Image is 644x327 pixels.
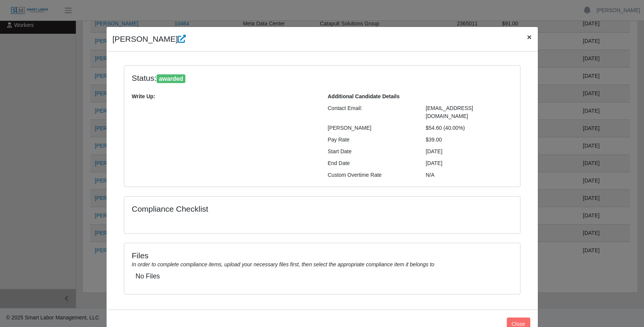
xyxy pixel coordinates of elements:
span: × [527,33,531,41]
b: Additional Candidate Details [328,93,400,99]
div: $39.00 [420,136,518,144]
span: awarded [157,74,186,83]
div: [PERSON_NAME] [322,124,420,132]
div: End Date [322,159,420,167]
div: Pay Rate [322,136,420,144]
b: Write Up: [132,93,155,99]
div: [DATE] [420,148,518,156]
div: $54.60 (40.00%) [420,124,518,132]
button: Close [521,27,537,47]
div: Custom Overtime Rate [322,171,420,179]
span: [DATE] [426,160,442,166]
div: Start Date [322,148,420,156]
h4: Status: [132,73,415,83]
i: In order to complete compliance items, upload your necessary files first, then select the appropr... [132,261,434,267]
span: [EMAIL_ADDRESS][DOMAIN_NAME] [426,105,473,119]
h5: No Files [136,272,509,280]
div: Contact Email: [322,104,420,120]
h4: Compliance Checklist [132,204,382,214]
h4: Files [132,251,512,260]
span: N/A [426,172,434,178]
h4: [PERSON_NAME] [113,33,186,45]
